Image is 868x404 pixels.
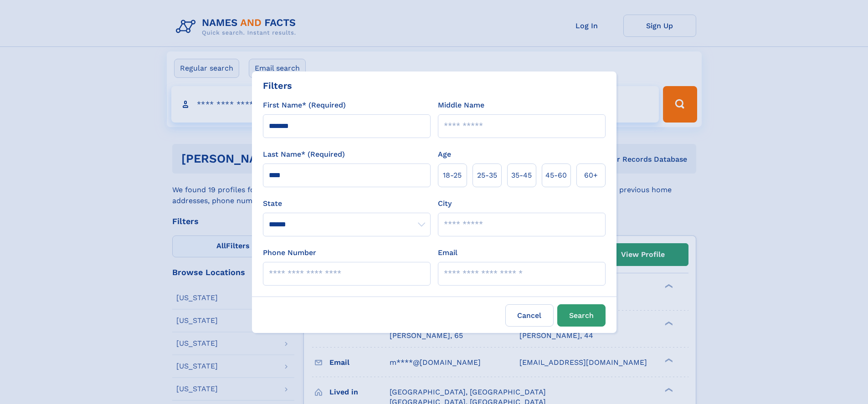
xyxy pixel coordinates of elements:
[263,247,316,258] label: Phone Number
[263,198,431,209] label: State
[545,170,567,181] span: 45‑60
[443,170,462,181] span: 18‑25
[505,304,554,327] label: Cancel
[263,100,346,111] label: First Name* (Required)
[511,170,532,181] span: 35‑45
[584,170,598,181] span: 60+
[557,304,606,327] button: Search
[438,100,484,111] label: Middle Name
[438,247,457,258] label: Email
[263,79,292,92] div: Filters
[263,149,345,160] label: Last Name* (Required)
[438,198,452,209] label: City
[438,149,451,160] label: Age
[477,170,497,181] span: 25‑35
